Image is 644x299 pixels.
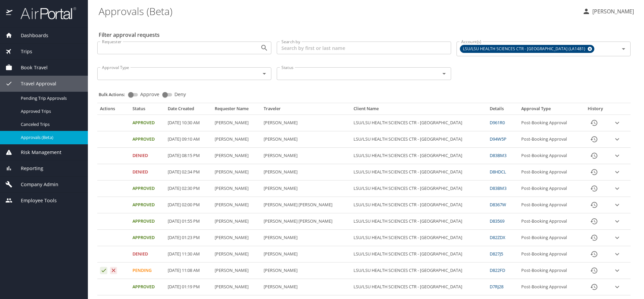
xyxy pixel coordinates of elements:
[612,134,622,144] button: expand row
[586,213,602,229] button: History
[586,279,602,295] button: History
[165,180,212,197] td: [DATE] 02:30 PM
[165,197,212,213] td: [DATE] 02:00 PM
[212,164,261,180] td: [PERSON_NAME]
[261,164,351,180] td: [PERSON_NAME]
[590,7,634,15] p: [PERSON_NAME]
[586,263,602,279] button: History
[490,120,505,126] a: D961R0
[261,230,351,246] td: [PERSON_NAME]
[351,164,487,180] td: LSU/LSU HEALTH SCIENCES CTR - [GEOGRAPHIC_DATA]
[586,197,602,213] button: History
[130,180,165,197] td: Approved
[130,213,165,230] td: Approved
[351,131,487,148] td: LSU/LSU HEALTH SCIENCES CTR - [GEOGRAPHIC_DATA]
[130,148,165,164] td: Denied
[212,263,261,279] td: [PERSON_NAME]
[586,148,602,164] button: History
[212,131,261,148] td: [PERSON_NAME]
[261,115,351,131] td: [PERSON_NAME]
[130,106,165,115] th: Status
[165,131,212,148] td: [DATE] 09:10 AM
[351,115,487,131] td: LSU/LSU HEALTH SCIENCES CTR - [GEOGRAPHIC_DATA]
[165,148,212,164] td: [DATE] 08:15 PM
[612,216,622,226] button: expand row
[519,263,581,279] td: Post-Booking Approval
[519,106,581,115] th: Approval Type
[165,106,212,115] th: Date Created
[612,183,622,194] button: expand row
[6,7,13,20] img: icon-airportal.png
[519,230,581,246] td: Post-Booking Approval
[140,92,159,97] span: Approve
[212,106,261,115] th: Requester Name
[619,44,628,54] button: Open
[261,279,351,295] td: [PERSON_NAME]
[519,197,581,213] td: Post-Booking Approval
[351,230,487,246] td: LSU/LSU HEALTH SCIENCES CTR - [GEOGRAPHIC_DATA]
[12,165,43,172] span: Reporting
[130,230,165,246] td: Approved
[130,263,165,279] td: Pending
[12,48,32,55] span: Trips
[165,115,212,131] td: [DATE] 10:30 AM
[490,136,506,142] a: D94W5P
[351,213,487,230] td: LSU/LSU HEALTH SCIENCES CTR - [GEOGRAPHIC_DATA]
[490,267,505,273] a: D822FD
[490,202,506,208] a: D8367W
[261,263,351,279] td: [PERSON_NAME]
[130,246,165,263] td: Denied
[490,251,503,257] a: D827J5
[165,164,212,180] td: [DATE] 02:34 PM
[351,263,487,279] td: LSU/LSU HEALTH SCIENCES CTR - [GEOGRAPHIC_DATA]
[130,197,165,213] td: Approved
[260,43,269,53] button: Open
[586,246,602,262] button: History
[519,279,581,295] td: Post-Booking Approval
[351,106,487,115] th: Client Name
[12,149,61,156] span: Risk Management
[99,91,130,97] p: Bulk Actions:
[130,279,165,295] td: Approved
[212,230,261,246] td: [PERSON_NAME]
[261,246,351,263] td: [PERSON_NAME]
[612,200,622,210] button: expand row
[212,115,261,131] td: [PERSON_NAME]
[519,246,581,263] td: Post-Booking Approval
[21,108,80,115] span: Approved Trips
[212,197,261,213] td: [PERSON_NAME]
[351,148,487,164] td: LSU/LSU HEALTH SCIENCES CTR - [GEOGRAPHIC_DATA]
[21,95,80,101] span: Pending Trip Approvals
[519,213,581,230] td: Post-Booking Approval
[21,121,80,128] span: Canceled Trips
[212,180,261,197] td: [PERSON_NAME]
[612,118,622,128] button: expand row
[612,233,622,243] button: expand row
[212,246,261,263] td: [PERSON_NAME]
[586,131,602,147] button: History
[260,69,269,78] button: Open
[612,151,622,161] button: expand row
[490,152,506,158] a: D83BM3
[612,282,622,292] button: expand row
[130,131,165,148] td: Approved
[612,249,622,259] button: expand row
[351,180,487,197] td: LSU/LSU HEALTH SCIENCES CTR - [GEOGRAPHIC_DATA]
[586,115,602,131] button: History
[487,106,519,115] th: Details
[612,266,622,276] button: expand row
[277,42,451,54] input: Search by first or last name
[490,185,506,191] a: D83BM3
[130,164,165,180] td: Denied
[261,197,351,213] td: [PERSON_NAME] [PERSON_NAME]
[261,131,351,148] td: [PERSON_NAME]
[21,134,80,141] span: Approvals (Beta)
[586,180,602,197] button: History
[13,7,76,20] img: airportal-logo.png
[12,32,48,39] span: Dashboards
[261,180,351,197] td: [PERSON_NAME]
[351,246,487,263] td: LSU/LSU HEALTH SCIENCES CTR - [GEOGRAPHIC_DATA]
[460,45,594,53] div: LSU/LSU HEALTH SCIENCES CTR - [GEOGRAPHIC_DATA] (LA1481)
[174,92,186,97] span: Deny
[519,180,581,197] td: Post-Booking Approval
